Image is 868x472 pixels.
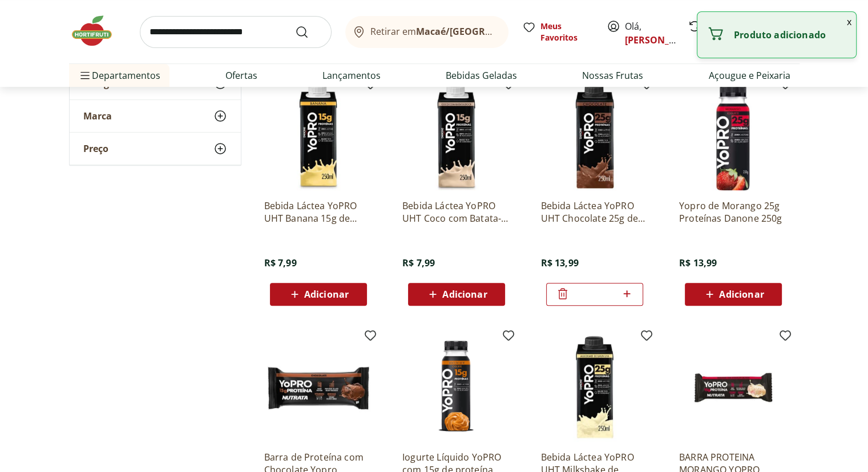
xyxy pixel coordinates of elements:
a: [PERSON_NAME] [625,34,699,46]
span: R$ 13,99 [540,257,578,269]
a: Bebida Láctea YoPRO UHT Banana 15g de proteínas 250ml [264,199,373,225]
span: Adicionar [719,290,764,299]
button: Retirar emMacaé/[GEOGRAPHIC_DATA] [345,16,508,48]
button: Adicionar [408,283,505,306]
span: R$ 7,99 [264,257,297,269]
a: Açougue e Peixaria [708,69,790,82]
img: Barra de Proteína com Chocolate Yopro Nutrata 55g [264,333,373,442]
a: Bebidas Geladas [446,69,517,82]
button: Submit Search [295,25,322,39]
img: Bebida Láctea YoPRO UHT Chocolate 25g de proteínas 250ml [540,82,649,190]
img: Yopro de Morango 25g Proteínas Danone 250g [679,82,788,190]
button: Marca [70,100,241,132]
span: R$ 7,99 [402,257,435,269]
input: search [140,16,332,48]
p: Produto adicionado [734,29,847,41]
button: Adicionar [685,283,782,306]
span: Marca [83,110,112,122]
a: Nossas Frutas [582,69,643,82]
span: Olá, [625,19,676,47]
span: Meus Favoritos [540,21,593,43]
img: BARRA PROTEINA MORANGO YOPRO NUTRATA 55G [679,333,788,442]
span: Preço [83,143,108,154]
a: Ofertas [225,69,257,82]
a: Yopro de Morango 25g Proteínas Danone 250g [679,199,788,225]
button: Preço [70,133,241,165]
a: Bebida Láctea YoPRO UHT Coco com Batata-Doce 15g de proteínas 250ml [402,199,511,225]
button: Fechar notificação [842,12,856,31]
b: Macaé/[GEOGRAPHIC_DATA] [416,25,544,38]
span: R$ 13,99 [679,257,717,269]
img: Hortifruti [69,14,126,48]
a: Meus Favoritos [522,21,593,43]
a: Bebida Láctea YoPRO UHT Chocolate 25g de proteínas 250ml [540,199,649,225]
img: Bebida Láctea YoPRO UHT Banana 15g de proteínas 250ml [264,82,373,190]
img: Bebida Láctea YoPRO UHT Coco com Batata-Doce 15g de proteínas 250ml [402,82,511,190]
button: Menu [78,62,92,89]
a: Lançamentos [322,69,381,82]
span: Adicionar [442,290,487,299]
span: Departamentos [78,62,160,89]
button: Adicionar [270,283,367,306]
img: Iogurte Líquido YoPRO com 15g de proteína Doce de Leite 250g [402,333,511,442]
span: Retirar em [370,26,496,37]
span: Adicionar [304,290,349,299]
img: Bebida Láctea YoPRO UHT Milkshake de Baunilha 25g de proteínas 250ml [540,333,649,442]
